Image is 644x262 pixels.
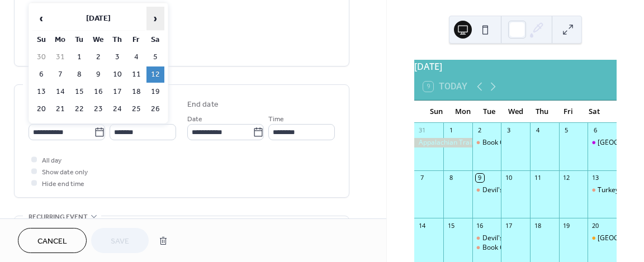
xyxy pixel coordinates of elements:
td: 18 [127,84,145,100]
td: 22 [70,101,88,117]
div: Book Club- The Wealth That Money Cannot Buy by Robin Sharma. Register: https://SacredSummit.as.me... [472,243,501,253]
td: 30 [89,118,107,135]
td: 17 [108,84,126,100]
button: Cancel [18,228,87,253]
span: › [147,7,164,30]
div: 1 [447,126,455,135]
div: Appalachian Trail - NC/TN [414,138,472,147]
div: 6 [591,126,599,135]
td: 13 [32,84,50,100]
td: 26 [146,101,164,117]
div: Devil's Millhopper Stairs and Loop Trail: https://SacredSummit.as.me/?appointmentType=53146936 [472,234,501,243]
div: 9 [476,174,484,182]
th: [DATE] [51,7,145,31]
span: Time [268,113,284,125]
div: Devil's Millhopper Stairs and Loop Trail: https://SacredSummit.as.me/?appointmentType=53146936 [472,185,501,195]
td: 27 [32,118,50,135]
div: Sat [581,101,608,123]
div: Thu [529,101,555,123]
div: 11 [533,174,542,182]
td: 8 [70,66,88,83]
div: 13 [591,174,599,182]
td: 6 [32,66,50,83]
div: 14 [418,221,426,230]
td: 1 [70,49,88,65]
th: Tu [70,32,88,48]
div: 2 [476,126,484,135]
div: Paynes Prairie Preserve State Park. https://SacredSummit.as.me/?appointmentType=51624440 [588,138,617,147]
td: 30 [32,49,50,65]
td: 29 [70,118,88,135]
span: Recurring event [29,211,88,223]
td: 28 [51,118,69,135]
td: 15 [70,84,88,100]
div: 19 [562,221,571,230]
td: 21 [51,101,69,117]
th: Th [108,32,126,48]
td: 2 [127,118,145,135]
td: 23 [89,101,107,117]
div: Mon [449,101,476,123]
div: 7 [418,174,426,182]
div: Turkey Creek Preserve:https://SacredSummit.as.me/?appointmentType=82287898 [588,185,617,195]
span: Date [187,113,202,125]
div: 17 [504,221,513,230]
div: 3 [504,126,513,135]
td: 12 [146,66,164,83]
td: 7 [51,66,69,83]
td: 20 [32,101,50,117]
td: 10 [108,66,126,83]
th: We [89,32,107,48]
td: 11 [127,66,145,83]
th: Sa [146,32,164,48]
div: Sun [423,101,449,123]
td: 5 [146,49,164,65]
div: Fri [555,101,581,123]
div: 15 [447,221,455,230]
div: 31 [418,126,426,135]
span: Show date only [42,166,88,178]
span: ‹ [33,7,50,30]
div: San Felasco Preserve State Park Register:https://SacredSummit.as.me/?appointmentType=82288072 [588,234,617,243]
div: Wed [503,101,529,123]
td: 9 [89,66,107,83]
span: All day [42,155,61,166]
span: Hide end time [42,178,84,190]
td: 25 [127,101,145,117]
div: 4 [533,126,542,135]
div: [DATE] [414,60,617,73]
div: Book Club- The Wealth That Money Cannot Buy by Robin Sharma. Register: https://SacredSummit.as.me... [472,138,501,147]
td: 4 [127,49,145,65]
div: 8 [447,174,455,182]
div: 5 [562,126,571,135]
td: 3 [108,49,126,65]
td: 2 [89,49,107,65]
span: Cancel [37,236,67,247]
td: 16 [89,84,107,100]
th: Su [32,32,50,48]
td: 24 [108,101,126,117]
td: 14 [51,84,69,100]
div: 10 [504,174,513,182]
th: Fr [127,32,145,48]
td: 1 [108,118,126,135]
td: 31 [51,49,69,65]
div: 12 [562,174,571,182]
div: Tue [476,101,502,123]
div: End date [187,99,219,111]
td: 3 [146,118,164,135]
div: 18 [533,221,542,230]
td: 19 [146,84,164,100]
div: 20 [591,221,599,230]
div: 16 [476,221,484,230]
th: Mo [51,32,69,48]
